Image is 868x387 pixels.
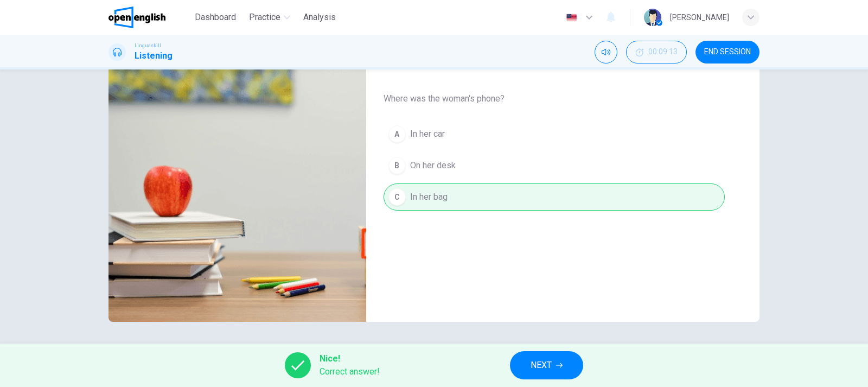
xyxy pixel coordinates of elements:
[565,14,578,22] img: en
[108,7,165,28] img: OpenEnglish logo
[320,365,380,378] span: Correct answer!
[644,9,661,26] img: Profile picture
[190,8,240,27] button: Dashboard
[531,358,552,373] span: NEXT
[510,351,583,379] button: NEXT
[299,8,340,27] button: Analysis
[384,92,725,105] span: Where was the woman's phone?
[108,58,366,322] img: Listen to this clip about a lost item.
[648,48,678,56] span: 00:09:13
[135,42,161,49] span: Linguaskill
[704,48,751,56] span: END SESSION
[245,8,295,27] button: Practice
[626,41,687,64] div: Hide
[320,352,380,365] span: Nice!
[626,41,687,64] button: 00:09:13
[695,41,759,64] button: END SESSION
[595,41,617,64] div: Mute
[249,11,280,24] span: Practice
[670,11,729,24] div: [PERSON_NAME]
[303,11,336,24] span: Analysis
[108,7,190,28] a: OpenEnglish logo
[195,11,236,24] span: Dashboard
[135,49,173,62] h1: Listening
